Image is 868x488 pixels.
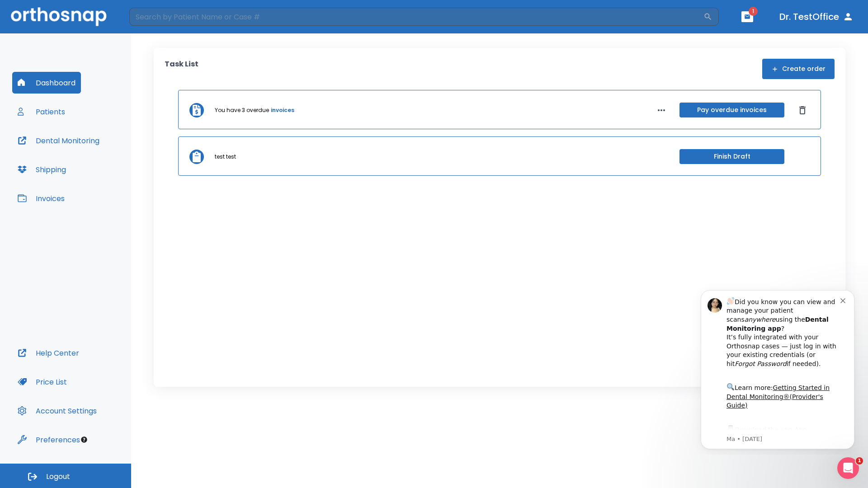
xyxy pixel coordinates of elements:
[749,7,758,16] span: 1
[165,59,198,79] p: Task List
[12,130,105,151] button: Dental Monitoring
[12,342,85,364] button: Help Center
[776,9,857,25] button: Dr. TestOffice
[12,188,70,209] button: Invoices
[856,457,863,465] span: 1
[12,101,71,122] button: Patients
[215,153,236,161] p: test test
[39,142,153,188] div: Download the app: | ​ Let us know if you need help getting started!
[679,149,784,164] button: Finish Draft
[679,103,784,117] button: Pay overdue invoices
[215,106,269,114] p: You have 3 overdue
[687,282,868,455] iframe: Intercom notifications message
[39,153,153,161] p: Message from Ma, sent 6w ago
[11,7,107,26] img: Orthosnap
[12,159,71,180] button: Shipping
[762,59,835,79] button: Create order
[153,14,160,21] button: Dismiss notification
[271,106,294,114] a: invoices
[129,8,703,26] input: Search by Patient Name or Case #
[46,472,70,482] span: Logout
[12,429,85,450] button: Preferences
[12,400,102,422] button: Account Settings
[12,371,72,393] button: Price List
[12,72,81,94] button: Dashboard
[795,103,810,117] button: Dismiss
[80,436,88,444] div: Tooltip anchor
[39,144,120,160] a: App Store
[837,457,859,479] iframe: Intercom live chat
